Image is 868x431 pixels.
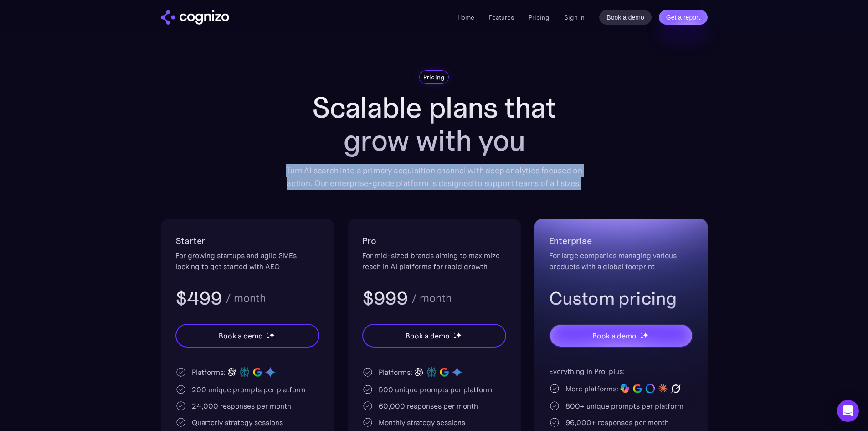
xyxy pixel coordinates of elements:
div: More platforms: [565,383,618,394]
h2: Starter [175,234,319,248]
img: star [640,332,642,334]
a: Book a demostarstarstar [362,324,506,348]
a: Sign in [564,12,585,23]
h2: Enterprise [549,234,693,248]
h3: $999 [362,286,408,310]
div: Pricing [423,73,445,82]
div: Book a demo [592,330,636,341]
div: 96,000+ responses per month [565,417,669,428]
h1: Scalable plans that grow with you [279,91,589,157]
div: Book a demo [219,330,262,341]
div: For growing startups and agile SMEs looking to get started with AEO [175,250,319,272]
h3: $499 [175,286,222,310]
h3: Custom pricing [549,286,693,310]
img: star [267,336,270,339]
div: 500 unique prompts per platform [379,384,492,395]
div: Open Intercom Messenger [837,400,859,422]
div: Platforms: [379,367,412,378]
div: Turn AI search into a primary acquisition channel with deep analytics focused on action. Our ente... [279,164,589,190]
img: star [456,332,462,338]
a: Get a report [659,10,708,25]
div: Book a demo [406,330,449,341]
a: Book a demostarstarstar [549,324,693,348]
img: star [453,336,457,339]
div: / month [411,293,452,304]
div: 60,000 responses per month [379,400,478,411]
a: Pricing [529,13,550,21]
img: cognizo logo [161,10,229,25]
img: star [453,332,455,334]
img: star [267,332,268,334]
div: Everything in Pro, plus: [549,366,693,377]
a: Home [457,13,474,21]
img: star [640,336,643,339]
div: Monthly strategy sessions [379,417,465,428]
a: home [161,10,229,25]
div: / month [226,293,266,304]
a: Book a demostarstarstar [175,324,319,348]
div: For mid-sized brands aiming to maximize reach in AI platforms for rapid growth [362,250,506,272]
div: 24,000 responses per month [192,400,291,411]
h2: Pro [362,234,506,248]
a: Features [489,13,514,21]
div: 800+ unique prompts per platform [565,400,683,411]
img: star [269,332,275,338]
div: Quarterly strategy sessions [192,417,283,428]
div: 200 unique prompts per platform [192,384,305,395]
div: For large companies managing various products with a global footprint [549,250,693,272]
img: star [642,332,648,338]
div: Platforms: [192,367,226,378]
a: Book a demo [599,10,652,25]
